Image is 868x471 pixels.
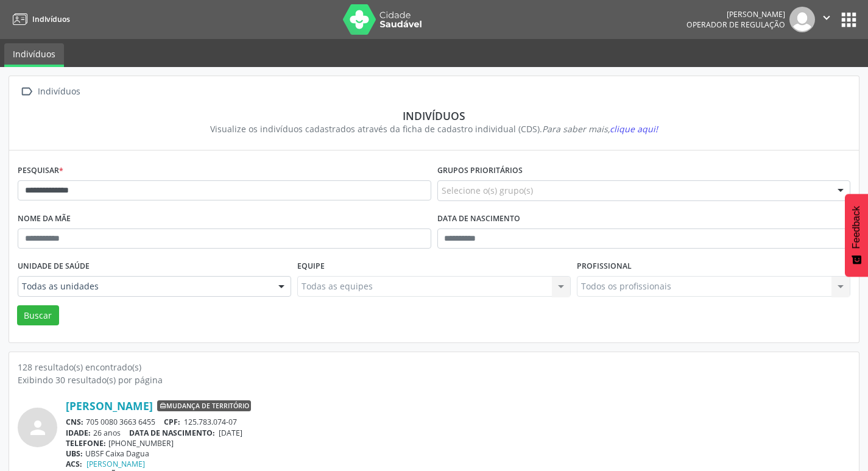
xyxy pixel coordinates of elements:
[66,448,83,459] span: UBS:
[26,122,842,135] div: Visualize os indivíduos cadastrados através da ficha de cadastro individual (CDS).
[442,184,533,197] span: Selecione o(s) grupo(s)
[18,361,850,374] div: 128 resultado(s) encontrado(s)
[129,428,215,438] span: DATA DE NASCIMENTO:
[686,9,785,19] div: [PERSON_NAME]
[838,9,859,30] button: apps
[18,83,82,101] a:  Indivíduos
[66,438,106,448] span: TELEFONE:
[17,305,59,326] button: Buscar
[542,123,658,135] i: Para saber mais,
[815,7,838,32] button: 
[9,9,70,29] a: Indivíduos
[686,19,785,30] span: Operador de regulação
[577,257,632,276] label: Profissional
[66,459,82,469] span: ACS:
[157,400,251,411] span: Mudança de território
[26,109,842,122] div: Indivíduos
[66,448,850,459] div: UBSF Caixa Dagua
[66,417,83,427] span: CNS:
[18,83,35,101] i: 
[66,428,91,438] span: IDADE:
[4,43,64,67] a: Indivíduos
[789,7,815,32] img: img
[66,417,850,427] div: 705 0080 3663 6455
[66,399,153,413] a: [PERSON_NAME]
[219,428,242,438] span: [DATE]
[18,210,71,228] label: Nome da mãe
[845,194,868,277] button: Feedback - Mostrar pesquisa
[610,123,658,135] span: clique aqui!
[184,417,237,427] span: 125.783.074-07
[22,280,266,292] span: Todas as unidades
[35,83,82,101] div: Indivíduos
[820,11,833,24] i: 
[297,257,325,276] label: Equipe
[66,438,850,448] div: [PHONE_NUMBER]
[851,206,862,249] span: Feedback
[164,417,180,427] span: CPF:
[437,210,520,228] label: Data de nascimento
[18,257,90,276] label: Unidade de saúde
[18,161,63,180] label: Pesquisar
[66,428,850,438] div: 26 anos
[437,161,523,180] label: Grupos prioritários
[18,374,850,386] div: Exibindo 30 resultado(s) por página
[32,14,70,24] span: Indivíduos
[86,459,145,469] a: [PERSON_NAME]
